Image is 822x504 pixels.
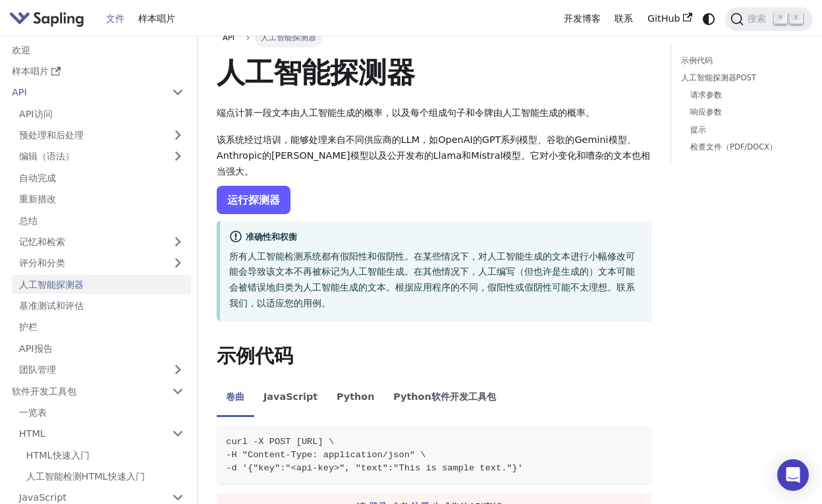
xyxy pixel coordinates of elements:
a: HTML [12,424,191,443]
a: 人工智能检测HTML快速入门 [19,467,191,486]
p: 端点计算一段文本由人工智能生成的概率，以及每个组成句子和令牌由人工智能生成的概率。 [217,105,652,121]
span: 人工智能探测器 [255,28,322,47]
a: 运行探测器 [217,186,290,214]
li: Python [327,380,384,417]
a: 预处理和后处理 [12,126,191,145]
button: 在暗模式和明模式之间切换（目前为系统模式） [699,9,718,28]
kbd: K [790,13,803,24]
a: 提示 [690,124,794,136]
span: curl -X POST [URL] \ [226,437,334,447]
a: 团队管理 [12,360,191,379]
a: 欢迎 [5,40,191,59]
a: 文件 [99,9,132,29]
li: JavaScript [254,380,327,417]
a: 软件开发工具包 [5,381,165,401]
a: API访问 [12,104,191,123]
a: 响应参数 [690,106,794,119]
button: 折叠边栏类别“SDK” [165,381,191,401]
a: Sapling.ai [9,9,89,28]
h1: 人工智能探测器 [217,55,652,90]
a: 请求参数 [690,89,794,101]
a: GitHub [640,9,699,29]
img: Sapling.ai [9,9,84,28]
a: 样本唱片 [5,62,191,81]
a: API [217,28,241,47]
span: -H "Content-Type: application/json" \ [226,450,425,460]
a: 编辑（语法） [12,147,191,166]
a: 基准测试和评估 [12,296,191,316]
a: 评分和分类 [12,254,191,273]
span: API [223,33,234,42]
a: HTML快速入门 [19,445,191,464]
a: 记忆和检索 [12,233,191,252]
a: 检查文件（PDF/DOCX） [690,141,794,154]
a: 人工智能探测器 [12,275,191,294]
a: 示例代码 [681,55,798,67]
a: 总结 [12,211,191,230]
a: 自动完成 [12,168,191,187]
li: Python软件开发工具包 [384,380,505,417]
div: 打开对讲信使 [777,459,809,491]
a: 开发博客 [557,9,608,29]
button: Collapse sidebar category 'API' [165,83,191,102]
a: API [5,83,165,102]
h2: 示例代码 [217,345,652,368]
a: API报告 [12,339,191,358]
a: 样本唱片 [131,9,182,29]
p: 该系统经过培训，能够处理来自不同供应商的LLM，如OpenAI的GPT系列模型、谷歌的Gemini模型、Anthropic的[PERSON_NAME]模型以及公开发布的Llama和Mistral... [217,132,652,179]
kbd: ⌘ [774,13,787,24]
a: 联系 [607,9,640,29]
div: 准确性和权衡 [229,230,642,246]
li: 卷曲 [217,380,254,417]
a: 一览表 [12,403,191,422]
span: -d '{"key":"<api-key>", "text":"This is sample text."}' [226,463,523,473]
p: 所有人工智能检测系统都有假阳性和假阴性。在某些情况下，对人工智能生成的文本进行小幅修改可能会导致该文本不再被标记为人工智能生成。在其他情况下，人工编写（但也许是生成的）文本可能会被错误地归类为人... [229,249,642,312]
a: 人工智能探测器POST [681,72,798,84]
button: 搜索（Command+K） [725,7,813,31]
span: 搜索 [744,13,774,25]
a: 重新措改 [12,190,191,209]
a: 护栏 [12,318,191,337]
nav: 面包屑 [217,28,652,47]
